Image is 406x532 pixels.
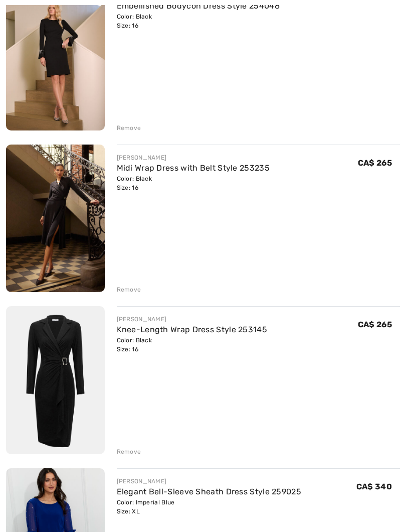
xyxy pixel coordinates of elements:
a: Embellished Bodycon Dress Style 254048 [117,1,280,11]
a: Knee-Length Wrap Dress Style 253145 [117,325,268,334]
div: [PERSON_NAME] [117,315,268,324]
div: [PERSON_NAME] [117,153,270,162]
span: CA$ 265 [358,158,392,168]
a: Midi Wrap Dress with Belt Style 253235 [117,163,270,173]
img: Knee-Length Wrap Dress Style 253145 [6,306,105,454]
div: Remove [117,123,141,132]
div: [PERSON_NAME] [117,477,302,486]
a: Elegant Bell-Sleeve Sheath Dress Style 259025 [117,487,302,496]
div: Color: Black Size: 16 [117,174,270,192]
div: Color: Black Size: 16 [117,12,280,30]
img: Midi Wrap Dress with Belt Style 253235 [6,145,105,292]
div: Remove [117,447,141,456]
div: Color: Black Size: 16 [117,336,268,354]
div: Color: Imperial Blue Size: XL [117,498,302,516]
span: CA$ 265 [358,320,392,329]
span: CA$ 340 [356,482,392,491]
div: Remove [117,285,141,294]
